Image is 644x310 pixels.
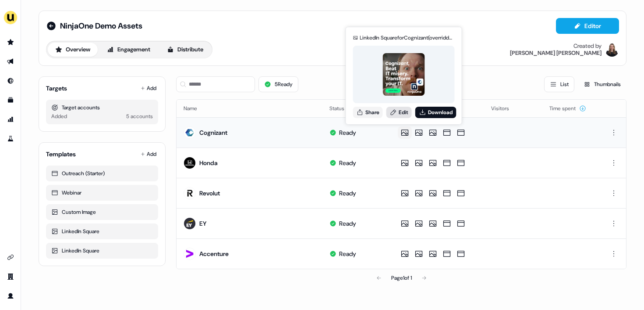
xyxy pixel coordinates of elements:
[4,54,18,68] a: Go to outbound experience
[339,189,356,198] div: Ready
[556,18,619,34] button: Editor
[578,76,626,92] button: Thumbnails
[339,219,356,228] div: Ready
[159,43,211,57] button: Distribute
[510,50,602,57] div: [PERSON_NAME] [PERSON_NAME]
[51,208,153,216] div: Custom Image
[4,74,18,88] a: Go to Inbound
[99,43,158,57] button: Engagement
[4,270,18,284] a: Go to team
[4,35,18,49] a: Go to prospects
[391,274,412,282] div: Page 1 of 1
[4,132,18,146] a: Go to experiments
[605,43,619,57] img: Geneviève
[544,76,574,92] button: List
[46,150,76,159] div: Templates
[51,112,67,121] div: Added
[4,289,18,303] a: Go to profile
[329,101,355,116] button: Status
[353,107,383,118] button: Share
[51,188,153,197] div: Webinar
[60,21,142,31] span: NinjaOne Demo Assets
[415,107,456,118] button: Download
[4,93,18,107] a: Go to templates
[139,148,158,160] button: Add
[573,43,602,50] div: Created by
[339,128,356,137] div: Ready
[51,169,153,178] div: Outreach (Starter)
[126,112,153,121] div: 5 accounts
[199,189,220,198] div: Revolut
[184,101,208,116] button: Name
[339,249,356,258] div: Ready
[51,227,153,236] div: LinkedIn Square
[199,159,218,167] div: Honda
[199,128,227,137] div: Cognizant
[139,82,158,94] button: Add
[48,43,98,57] button: Overview
[51,246,153,255] div: LinkedIn Square
[46,84,67,93] div: Targets
[556,22,619,32] a: Editor
[258,76,298,92] button: 5Ready
[199,219,206,228] div: EY
[360,33,454,42] div: LinkedIn Square for Cognizant (overridden)
[491,101,520,116] button: Visitors
[339,159,356,167] div: Ready
[4,250,18,264] a: Go to integrations
[4,112,18,126] a: Go to attribution
[51,103,153,112] div: Target accounts
[199,249,229,258] div: Accenture
[382,53,425,96] img: asset preview
[549,101,586,116] button: Time spent
[386,107,412,118] a: Edit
